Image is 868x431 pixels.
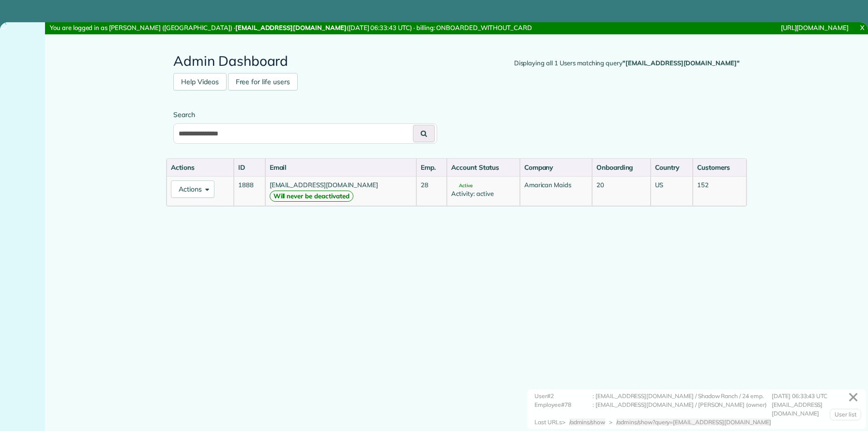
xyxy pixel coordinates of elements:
[228,73,298,90] a: Free for life users
[843,386,864,409] a: ✕
[772,401,859,418] div: [EMAIL_ADDRESS][DOMAIN_NAME]
[524,163,588,172] div: Company
[593,392,772,401] div: : [EMAIL_ADDRESS][DOMAIN_NAME] / Shadow Ranch / 24 emp.
[451,189,515,198] div: Activity: active
[569,418,606,426] span: /admins/show
[772,392,859,401] div: [DATE] 06:33:43 UTC
[693,176,746,206] td: 152
[781,24,849,31] a: [URL][DOMAIN_NAME]
[534,401,593,418] div: Employee#78
[593,401,772,418] div: : [EMAIL_ADDRESS][DOMAIN_NAME] / [PERSON_NAME] (owner)
[655,163,689,172] div: Country
[45,22,582,34] div: You are logged in as [PERSON_NAME] ([GEOGRAPHIC_DATA]) · ([DATE] 06:33:43 UTC) · billing: ONBOARD...
[562,418,776,427] div: > >
[451,163,515,172] div: Account Status
[451,183,472,188] span: Active
[171,180,214,198] button: Actions
[171,163,229,172] div: Actions
[651,176,693,206] td: US
[238,163,260,172] div: ID
[173,73,227,90] a: Help Videos
[270,191,353,202] strong: Will never be deactivated
[514,59,740,68] div: Displaying all 1 Users matching query
[421,163,442,172] div: Emp.
[592,176,651,206] td: 20
[830,409,861,420] a: User list
[616,418,771,426] span: /admins/show?query=[EMAIL_ADDRESS][DOMAIN_NAME]
[265,176,417,206] td: [EMAIL_ADDRESS][DOMAIN_NAME]
[697,163,742,172] div: Customers
[596,163,646,172] div: Onboarding
[623,59,740,67] strong: "[EMAIL_ADDRESS][DOMAIN_NAME]"
[235,24,347,31] strong: [EMAIL_ADDRESS][DOMAIN_NAME]
[534,418,562,427] div: Last URLs
[173,54,740,69] h2: Admin Dashboard
[534,392,593,401] div: User#2
[270,163,412,172] div: Email
[856,22,868,33] a: X
[234,176,265,206] td: 1888
[416,176,447,206] td: 28
[520,176,592,206] td: Amarican Maids
[173,110,437,119] label: Search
